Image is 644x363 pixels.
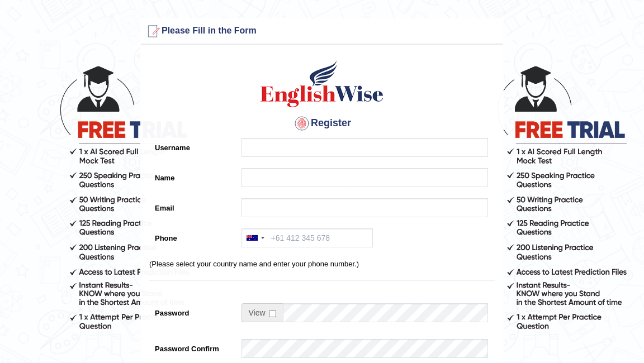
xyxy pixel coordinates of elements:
input: +61 412 345 678 [241,228,373,247]
h4: Register [149,114,495,132]
label: Name [149,168,236,183]
h3: Please Fill in the Form [144,22,500,40]
label: Username [149,138,236,153]
div: Australia: +61 [242,229,268,247]
label: Password [149,303,236,318]
label: Phone [149,228,236,243]
label: Email [149,198,236,213]
p: (Please select your country name and enter your phone number.) [149,259,495,269]
label: Password Confirm [149,339,236,354]
img: Logo of English Wise create a new account for intelligent practice with AI [258,59,386,109]
input: Show/Hide Password [269,310,276,317]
